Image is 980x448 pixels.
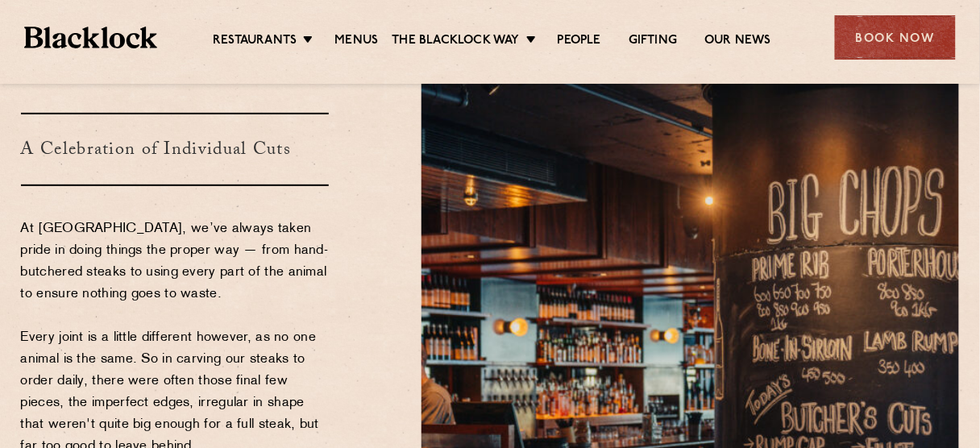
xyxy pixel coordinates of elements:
[558,33,601,51] a: People
[629,33,677,51] a: Gifting
[704,33,771,51] a: Our News
[213,33,297,51] a: Restaurants
[835,15,956,60] div: Book Now
[392,33,519,51] a: The Blacklock Way
[24,27,157,49] img: BL_Textured_Logo-footer-cropped.svg
[21,113,330,186] h3: A Celebration of Individual Cuts
[334,33,378,51] a: Menus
